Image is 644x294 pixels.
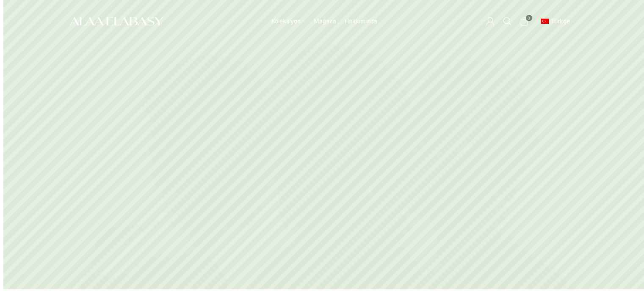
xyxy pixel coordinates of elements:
span: Türkçe [551,17,570,25]
a: 0 [516,13,533,30]
span: Mağaza [314,17,336,25]
img: Türkçe [541,19,549,24]
a: Hakkımızda [345,13,377,30]
a: Koleksiyon [271,13,305,30]
a: Arama [499,13,516,30]
a: Mağaza [314,13,336,30]
div: Ana yönlendirici [167,13,482,30]
div: İkincil navigasyon [535,13,579,30]
a: tr_TRTürkçe [539,13,575,30]
a: Site logo [70,17,163,24]
span: 0 [526,15,532,21]
span: Hakkımızda [345,17,377,25]
span: Koleksiyon [271,17,301,25]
